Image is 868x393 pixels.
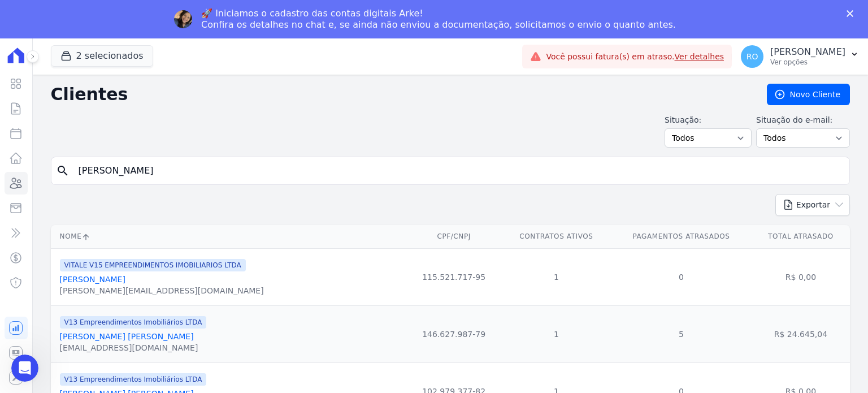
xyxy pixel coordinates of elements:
[611,248,752,305] td: 0
[502,225,611,248] th: Contratos Ativos
[675,52,724,61] a: Ver detalhes
[546,51,724,63] span: Você possui fatura(s) em atraso.
[752,305,850,362] td: R$ 24.645,04
[51,45,153,67] button: 2 selecionados
[60,342,207,353] div: [EMAIL_ADDRESS][DOMAIN_NAME]
[60,316,207,329] span: V13 Empreendimentos Imobiliários LTDA
[747,53,758,61] span: RO
[502,305,611,362] td: 1
[201,8,676,31] div: 🚀 Iniciamos o cadastro das contas digitais Arke! Confira os detalhes no chat e, se ainda não envi...
[51,84,749,105] h2: Clientes
[775,194,850,216] button: Exportar
[752,225,850,248] th: Total Atrasado
[770,58,845,67] p: Ver opções
[56,164,70,178] i: search
[665,114,752,126] label: Situação:
[752,248,850,305] td: R$ 0,00
[51,225,406,248] th: Nome
[756,114,850,126] label: Situação do e-mail:
[611,225,752,248] th: Pagamentos Atrasados
[60,275,125,284] a: [PERSON_NAME]
[611,305,752,362] td: 5
[732,41,868,72] button: RO [PERSON_NAME] Ver opções
[406,248,502,305] td: 115.521.717-95
[60,259,246,271] span: VITALE V15 EMPREENDIMENTOS IMOBILIARIOS LTDA
[847,10,858,17] div: Fechar
[60,285,264,296] div: [PERSON_NAME][EMAIL_ADDRESS][DOMAIN_NAME]
[767,84,850,105] a: Novo Cliente
[770,46,845,58] p: [PERSON_NAME]
[60,373,207,386] span: V13 Empreendimentos Imobiliários LTDA
[406,305,502,362] td: 146.627.987-79
[11,355,38,382] iframe: Intercom live chat
[174,10,192,28] img: Profile image for Adriane
[406,225,502,248] th: CPF/CNPJ
[60,332,194,341] a: [PERSON_NAME] [PERSON_NAME]
[72,159,845,182] input: Buscar por nome, CPF ou e-mail
[502,248,611,305] td: 1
